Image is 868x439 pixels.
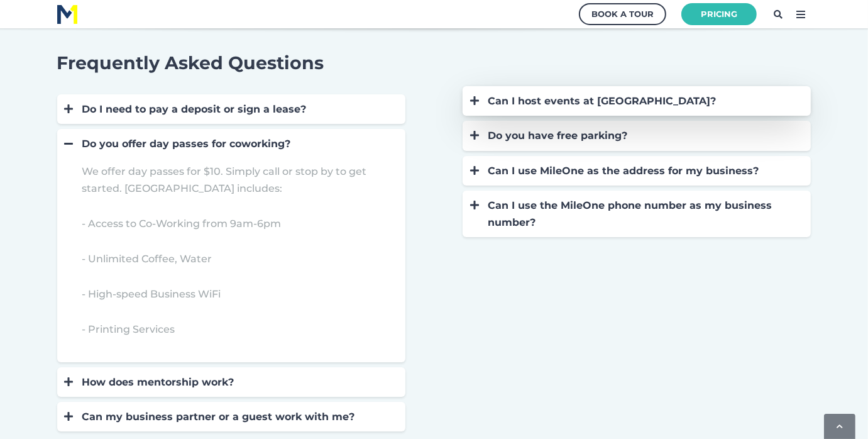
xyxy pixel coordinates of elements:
[591,6,654,22] div: Book a Tour
[82,321,393,338] p: - Printing Services
[82,408,393,425] div: Can my business partner or a guest work with me?
[82,250,393,267] p: - Unlimited Coffee, Water
[488,162,799,179] div: Can I use MileOne as the address for my business?
[57,51,406,75] h3: Frequently Asked Questions
[681,3,757,25] a: Pricing
[82,135,393,152] div: Do you offer day passes for coworking?
[82,163,393,197] p: We offer day passes for $10. Simply call or stop by to get started. [GEOGRAPHIC_DATA] includes:
[488,127,799,144] div: Do you have free parking?
[488,92,799,109] div: Can I host events at [GEOGRAPHIC_DATA]?
[57,5,77,24] img: M1 Logo - Blue Letters - for Light Backgrounds-2
[579,3,666,25] a: Book a Tour
[82,215,393,232] p: - Access to Co-Working from 9am-6pm
[82,374,393,391] div: How does mentorship work?
[82,101,393,118] div: Do I need to pay a deposit or sign a lease?
[82,286,393,303] p: - High-speed Business WiFi
[488,197,799,231] div: Can I use the MileOne phone number as my business number?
